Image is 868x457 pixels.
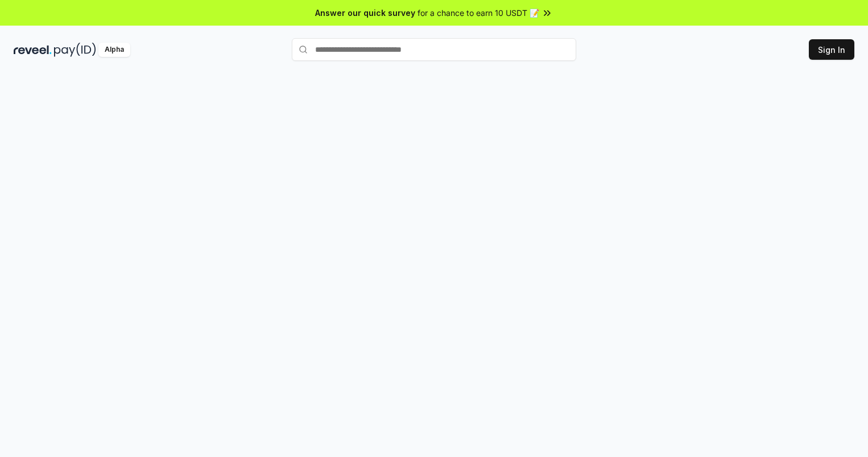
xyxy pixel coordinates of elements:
span: for a chance to earn 10 USDT 📝 [418,7,539,19]
span: Answer our quick survey [315,7,415,19]
img: reveel_dark [14,43,52,57]
img: pay_id [54,43,96,57]
button: Sign In [809,39,854,60]
div: Alpha [98,43,130,57]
